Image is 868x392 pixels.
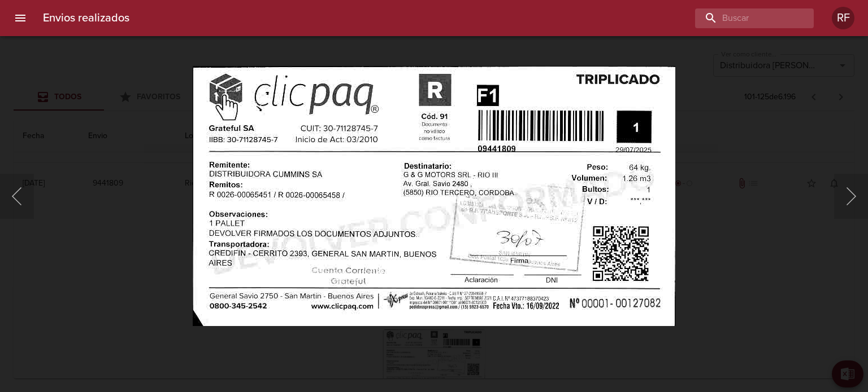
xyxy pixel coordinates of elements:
[834,174,868,219] button: Siguiente
[193,66,675,326] img: Image
[832,7,854,29] div: RF
[43,9,129,27] h6: Envios realizados
[695,8,795,28] input: buscar
[7,5,34,32] button: menu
